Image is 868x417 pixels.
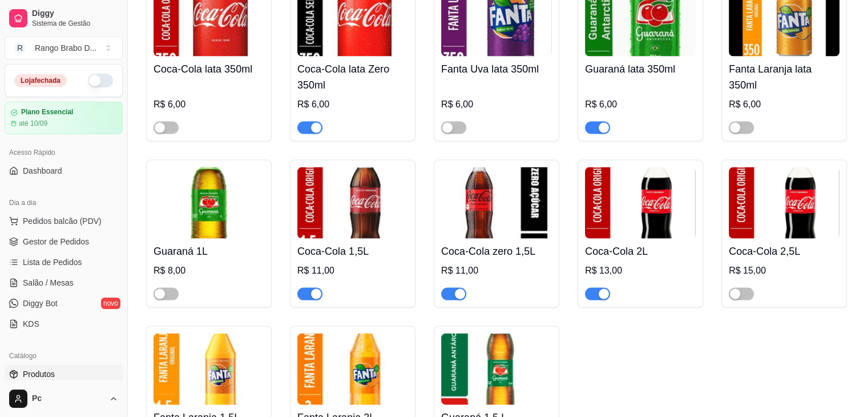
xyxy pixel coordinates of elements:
[5,274,123,292] a: Salão / Mesas
[23,298,58,309] span: Diggy Bot
[441,243,552,259] h4: Coca-Cola zero 1,5L
[729,61,839,93] h4: Fanta Laranja lata 350ml
[585,61,696,77] h4: Guaraná lata 350ml
[5,365,123,383] a: Produtos
[14,42,26,54] span: R
[441,61,552,77] h4: Fanta Uva lata 350ml
[585,167,696,239] img: product-image
[32,9,118,19] span: Diggy
[88,74,113,87] button: Alterar Status
[729,243,839,259] h4: Coca-Cola 2,5L
[23,236,89,247] span: Gestor de Pedidos
[729,98,839,111] div: R$ 6,00
[441,98,552,111] div: R$ 6,00
[14,74,67,87] div: Loja fechada
[297,264,408,278] div: R$ 11,00
[154,264,264,278] div: R$ 8,00
[5,232,123,251] a: Gestor de Pedidos
[154,61,264,77] h4: Coca-Cola lata 350ml
[19,119,47,128] article: até 10/09
[5,102,123,134] a: Plano Essencialaté 10/09
[5,212,123,230] button: Pedidos balcão (PDV)
[5,315,123,333] a: KDS
[35,42,96,54] div: Rango Brabo D ...
[441,334,552,405] img: product-image
[441,167,552,239] img: product-image
[5,347,123,365] div: Catálogo
[23,215,102,227] span: Pedidos balcão (PDV)
[23,318,39,330] span: KDS
[23,165,62,177] span: Dashboard
[154,243,264,259] h4: Guaraná 1L
[585,243,696,259] h4: Coca-Cola 2L
[297,243,408,259] h4: Coca-Cola 1,5L
[5,162,123,180] a: Dashboard
[32,19,118,28] span: Sistema de Gestão
[297,334,408,405] img: product-image
[21,108,73,117] article: Plano Essencial
[585,264,696,278] div: R$ 13,00
[729,167,839,239] img: product-image
[5,143,123,162] div: Acesso Rápido
[5,194,123,212] div: Dia a dia
[5,385,123,412] button: Pc
[441,264,552,278] div: R$ 11,00
[5,37,123,59] button: Select a team
[5,253,123,271] a: Lista de Pedidos
[23,368,55,380] span: Produtos
[32,394,104,404] span: Pc
[154,334,264,405] img: product-image
[297,61,408,93] h4: Coca-Cola lata Zero 350ml
[297,98,408,111] div: R$ 6,00
[729,264,839,278] div: R$ 15,00
[23,277,74,288] span: Salão / Mesas
[5,5,123,32] a: DiggySistema de Gestão
[23,256,82,268] span: Lista de Pedidos
[154,167,264,239] img: product-image
[297,167,408,239] img: product-image
[5,294,123,312] a: Diggy Botnovo
[585,98,696,111] div: R$ 6,00
[154,98,264,111] div: R$ 6,00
